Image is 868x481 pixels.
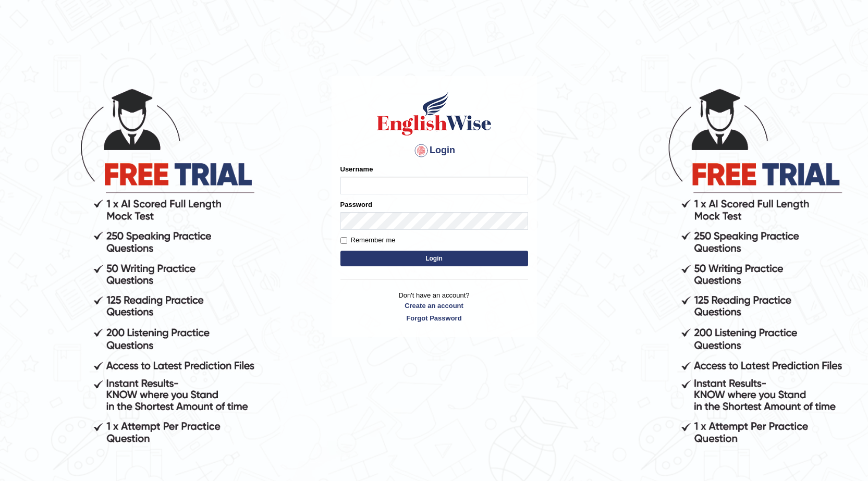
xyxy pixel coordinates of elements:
[340,290,528,323] p: Don't have an account?
[340,237,347,244] input: Remember me
[340,164,373,174] label: Username
[340,235,396,245] label: Remember me
[340,200,372,209] label: Password
[340,142,528,159] h4: Login
[340,313,528,323] a: Forgot Password
[340,251,528,266] button: Login
[340,301,528,311] a: Create an account
[375,90,494,137] img: Logo of English Wise sign in for intelligent practice with AI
